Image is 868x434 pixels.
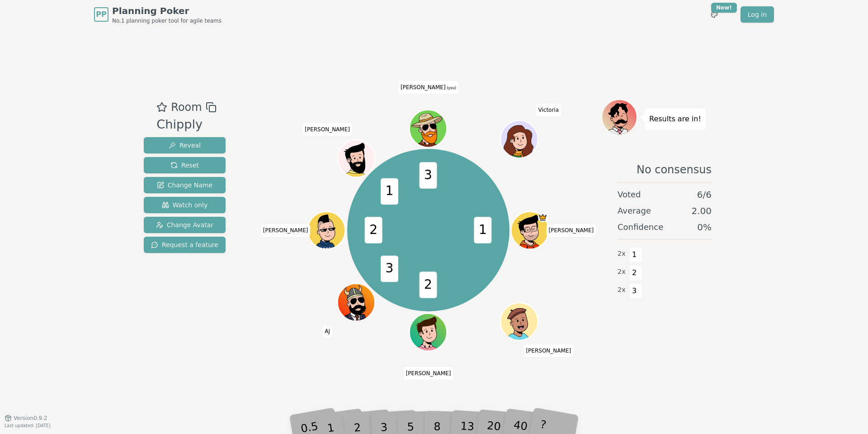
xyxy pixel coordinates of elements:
button: Version0.9.2 [5,415,47,422]
span: Reveal [169,141,201,150]
span: Watch only [162,200,208,210]
span: 1 [629,247,640,262]
span: Click to change your name [261,224,311,237]
span: 3 [420,162,437,189]
button: Request a feature [144,237,226,253]
div: Chipply [156,115,216,134]
span: 1 [474,217,492,244]
span: Request a feature [151,240,218,249]
span: 2 x [618,285,626,295]
span: Voted [618,188,641,201]
p: Results are in! [649,113,701,125]
span: No consensus [637,162,712,177]
button: Change Avatar [144,217,226,233]
button: Add as favourite [156,99,167,115]
a: Log in [741,6,774,23]
span: Click to change your name [302,123,352,136]
span: (you) [446,86,457,90]
button: New! [706,6,722,23]
button: Reset [144,157,226,173]
span: Click to change your name [536,104,561,116]
span: 6 / 6 [697,188,712,201]
span: Change Name [157,181,212,190]
span: 2 x [618,267,626,277]
span: 2 [420,272,437,299]
span: Click to change your name [524,344,573,357]
span: 2 [629,265,640,281]
span: 3 [629,283,640,299]
span: Click to change your name [547,224,596,237]
span: 3 [381,256,398,282]
span: Click to change your name [398,81,458,94]
a: PPPlanning PokerNo.1 planning poker tool for agile teams [94,5,222,24]
button: Watch only [144,197,226,213]
button: Change Name [144,177,226,193]
span: PP [96,9,106,20]
span: Change Avatar [156,220,214,229]
button: Reveal [144,137,226,153]
span: Room [171,99,202,115]
span: Last updated: [DATE] [5,423,51,428]
span: 2 [365,217,382,244]
span: Click to change your name [322,325,332,338]
div: New! [711,3,737,13]
span: 0 % [697,221,712,234]
span: No.1 planning poker tool for agile teams [112,17,222,24]
button: Click to change your avatar [410,111,446,146]
span: Version 0.9.2 [14,415,47,422]
span: 2 x [618,249,626,259]
span: 2.00 [691,205,712,217]
span: Reset [170,161,199,170]
span: Confidence [618,221,663,234]
span: 1 [381,178,398,205]
span: Average [618,205,651,217]
span: Planning Poker [112,5,222,17]
span: Click to change your name [404,367,453,380]
span: Matthew is the host [538,213,548,222]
